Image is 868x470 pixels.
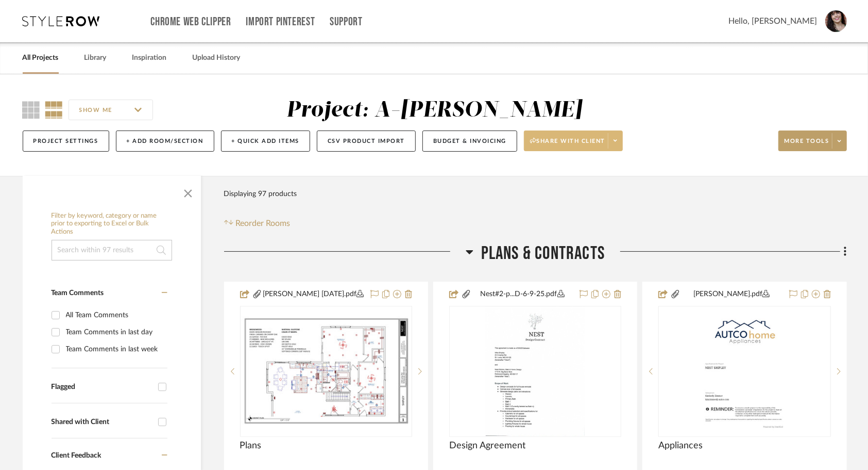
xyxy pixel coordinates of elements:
[449,440,525,451] span: Design Agreement
[680,288,782,301] button: [PERSON_NAME].pdf
[116,131,214,152] button: + Add Room/Section
[530,137,605,153] span: Share with client
[52,240,172,261] input: Search within 97 results
[23,51,59,65] a: All Projects
[151,18,231,26] a: Chrome Web Clipper
[178,181,198,202] button: Close
[330,18,362,26] a: Support
[52,212,172,236] h6: Filter by keyword, category or name prior to exporting to Excel or Bulk Actions
[262,288,364,301] button: [PERSON_NAME] [DATE].pdf
[23,131,109,152] button: Project Settings
[695,307,794,436] img: Appliances
[66,307,165,323] div: All Team Comments
[52,289,104,297] span: Team Comments
[317,131,416,152] button: CSV Product Import
[486,307,585,436] img: Design Agreement
[132,51,167,65] a: Inspiration
[778,131,847,151] button: More tools
[524,131,623,151] button: Share with client
[246,18,315,26] a: Import Pinterest
[241,316,411,426] img: Plans
[66,341,165,358] div: Team Comments in last week
[481,242,605,265] span: Plans & Contracts
[825,10,847,32] img: avatar
[471,288,573,301] button: Nest#2-p...D-6-9-25.pdf
[52,383,153,392] div: Flagged
[193,51,241,65] a: Upload History
[658,440,703,451] span: Appliances
[286,100,583,121] div: Project: A-[PERSON_NAME]
[224,217,291,230] button: Reorder Rooms
[235,217,290,230] span: Reorder Rooms
[52,452,101,459] span: Client Feedback
[729,15,818,27] span: Hello, [PERSON_NAME]
[52,418,153,427] div: Shared with Client
[240,440,262,451] span: Plans
[66,324,165,341] div: Team Comments in last day
[785,137,829,153] span: More tools
[221,131,311,152] button: + Quick Add Items
[422,131,517,152] button: Budget & Invoicing
[84,51,107,65] a: Library
[224,184,297,204] div: Displaying 97 products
